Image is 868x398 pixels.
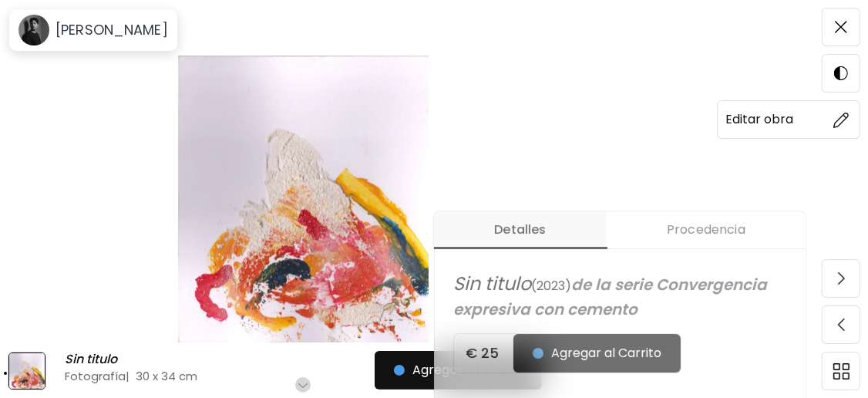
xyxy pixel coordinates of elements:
h4: Fotografía | 30 x 34 cm [65,368,418,384]
span: Agregar al Carrito [533,344,661,363]
span: Sin titulo [453,271,531,296]
button: Agregar al Carrito [375,351,542,390]
button: Agregar al Carrito [513,334,681,373]
h6: [PERSON_NAME] [56,21,168,39]
span: de la serie Convergencia expresiva con cemento [453,274,771,320]
span: Detalles [443,221,597,239]
span: ( 2023 ) [531,277,571,295]
h6: Editar obra [725,110,793,130]
span: Procedencia [616,221,796,239]
h6: Sin titulo [65,352,121,367]
span: Agregar al Carrito [394,361,523,379]
h5: € 25 [454,344,513,363]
